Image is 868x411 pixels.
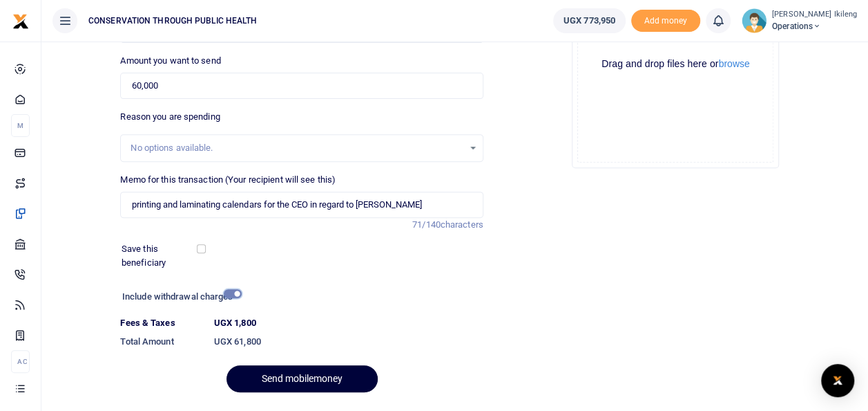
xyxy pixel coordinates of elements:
button: Send mobilemoney [226,365,378,392]
div: Drag and drop files here or [578,57,773,71]
input: UGX [120,73,483,99]
img: logo-small [12,13,29,30]
input: Enter extra information [120,192,483,218]
a: Add money [631,15,700,25]
label: Save this beneficiary [122,242,199,269]
img: profile-user [742,8,766,33]
span: Add money [631,10,700,33]
dt: Fees & Taxes [115,316,208,330]
div: No options available. [131,141,463,155]
a: profile-user [PERSON_NAME] Ikileng Operations [742,8,857,33]
div: Open Intercom Messenger [821,364,854,397]
span: CONSERVATION THROUGH PUBLIC HEALTH [83,15,262,27]
a: logo-small logo-large logo-large [12,15,29,26]
label: UGX 1,800 [214,316,256,330]
h6: Total Amount [120,336,202,347]
li: M [11,114,30,137]
li: Ac [11,350,30,373]
label: Amount you want to send [120,54,220,68]
span: Operations [772,20,857,33]
label: Reason you are spending [120,110,220,124]
button: browse [718,59,749,68]
span: 71/140 [412,219,441,230]
a: UGX 773,950 [553,8,626,33]
li: Toup your wallet [631,10,700,33]
span: characters [441,219,483,230]
h6: UGX 61,800 [214,336,483,347]
li: Wallet ballance [548,8,631,33]
small: [PERSON_NAME] Ikileng [772,9,857,21]
span: UGX 773,950 [563,14,615,28]
h6: Include withdrawal charges [122,291,235,302]
label: Memo for this transaction (Your recipient will see this) [120,173,336,187]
